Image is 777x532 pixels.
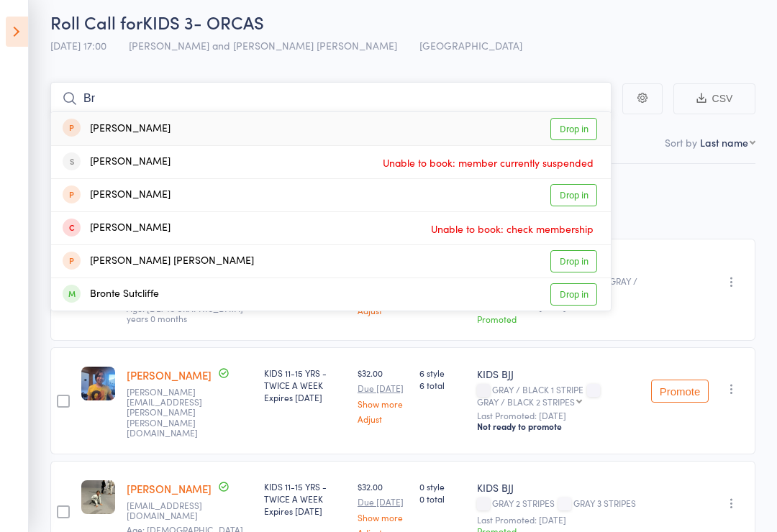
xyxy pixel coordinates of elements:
[419,379,465,391] span: 6 total
[673,83,755,114] button: CSV
[477,515,640,525] small: Last Promoted: [DATE]
[477,397,575,406] div: GRAY / BLACK 2 STRIPES
[63,220,171,237] div: [PERSON_NAME]
[550,118,597,140] a: Drop in
[358,258,408,315] div: $34.20
[477,313,640,325] div: Promoted
[264,391,346,403] div: Expires [DATE]
[50,38,106,52] span: [DATE] 17:00
[127,387,220,439] small: john.leslie.muller@gmail.com
[550,283,597,306] a: Drop in
[264,505,346,517] div: Expires [DATE]
[129,38,397,52] span: [PERSON_NAME] and [PERSON_NAME] [PERSON_NAME]
[63,187,171,203] div: [PERSON_NAME]
[63,286,159,303] div: Bronte Sutcliffe
[81,367,115,400] img: image1738050930.png
[358,306,408,315] a: Adjust
[358,497,408,507] small: Due [DATE]
[573,497,636,509] span: GRAY 3 STRIPES
[127,500,220,521] small: amandariordan@outlook.com
[358,367,408,423] div: $32.00
[419,492,465,505] span: 0 total
[63,154,171,170] div: [PERSON_NAME]
[127,302,243,324] span: Age: [DEMOGRAPHIC_DATA] years 0 months
[127,481,212,496] a: [PERSON_NAME]
[358,399,408,408] a: Show more
[358,513,408,522] a: Show more
[81,480,115,514] img: image1719211166.png
[419,38,522,52] span: [GEOGRAPHIC_DATA]
[419,367,465,379] span: 6 style
[477,411,640,421] small: Last Promoted: [DATE]
[477,367,640,381] div: KIDS BJJ
[63,253,254,270] div: [PERSON_NAME] [PERSON_NAME]
[379,152,597,173] span: Unable to book: member currently suspended
[651,380,709,403] button: Promote
[127,367,212,382] a: [PERSON_NAME]
[358,414,408,423] a: Adjust
[477,498,640,510] div: GRAY 2 STRIPES
[477,421,640,432] div: Not ready to promote
[550,250,597,272] a: Drop in
[419,480,465,492] span: 0 style
[550,184,597,206] a: Drop in
[142,10,264,34] span: KIDS 3- ORCAS
[427,218,597,239] span: Unable to book: check membership
[264,367,346,403] div: KIDS 11-15 YRS - TWICE A WEEK
[700,135,748,150] div: Last name
[477,480,640,495] div: KIDS BJJ
[358,383,408,393] small: Due [DATE]
[665,135,697,150] label: Sort by
[50,82,612,115] input: Search by name
[63,121,171,137] div: [PERSON_NAME]
[264,480,346,517] div: KIDS 11-15 YRS - TWICE A WEEK
[477,385,640,406] div: GRAY / BLACK 1 STRIPE
[50,10,142,34] span: Roll Call for
[477,302,640,312] small: Last Promoted: [DATE]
